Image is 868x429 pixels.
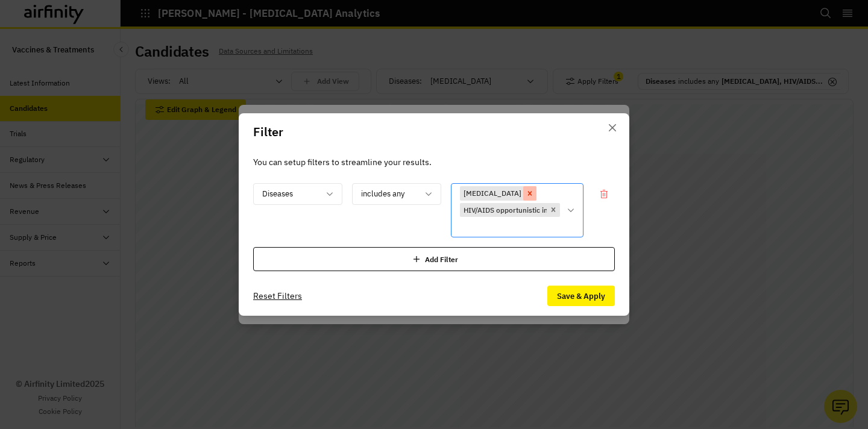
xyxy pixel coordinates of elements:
p: HIV/AIDS opportunistic infections [464,205,574,216]
div: Remove [object Object] [523,186,536,201]
button: Close [603,118,622,137]
div: Remove [object Object] [547,203,560,218]
div: Add Filter [253,247,615,271]
p: [MEDICAL_DATA] [464,188,521,199]
p: You can setup filters to streamline your results. [253,155,615,169]
header: Filter [239,113,629,151]
button: Reset Filters [253,286,302,305]
button: Save & Apply [547,286,615,306]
